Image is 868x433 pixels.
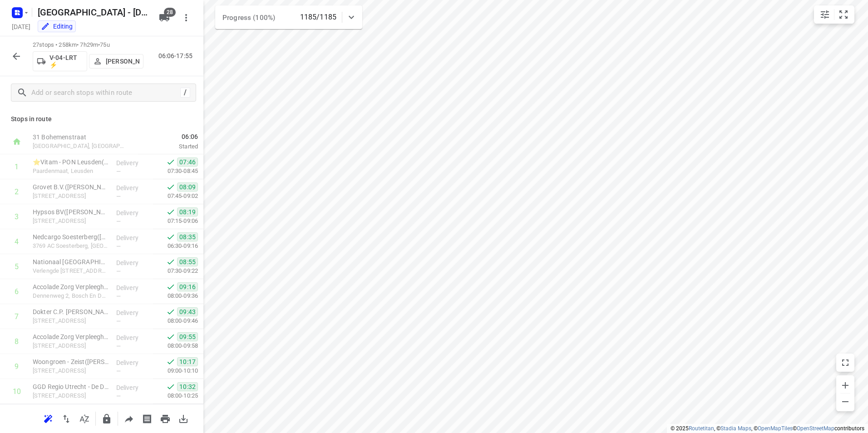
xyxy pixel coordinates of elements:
p: Nationaal Militair Museum(Georgina Catania) [33,257,109,266]
button: [PERSON_NAME] [89,54,143,69]
p: 1185/1185 [300,12,336,23]
div: You are currently in edit mode. [41,22,73,31]
svg: Done [166,157,175,167]
span: Download route [174,414,192,423]
span: Print shipping labels [138,414,156,423]
span: 07:46 [177,157,198,167]
h5: Project date [8,21,34,32]
span: — [116,193,121,200]
a: OpenMapTiles [758,425,793,432]
p: Nedcargo Soesterberg(Suzanne Spierings) [33,232,109,241]
span: 75u [100,41,109,48]
a: OpenStreetMap [797,425,834,432]
p: Dennenweg 2, Bosch En Duin [33,291,109,300]
span: — [116,168,121,175]
svg: Done [166,232,175,241]
span: 08:35 [177,232,198,241]
p: Delivery [116,333,150,342]
button: Fit zoom [834,5,853,24]
svg: Done [166,307,175,316]
p: Verlengde Paltzerweg 1, Soest [33,266,109,276]
p: 07:15-09:06 [153,216,198,226]
p: Grovet B.V.(Dennis van Hijum) [33,182,109,192]
p: Delivery [116,283,150,292]
p: 08:00-09:58 [153,341,198,350]
span: — [116,393,121,399]
span: 08:55 [177,257,198,266]
span: — [116,318,121,325]
svg: Done [166,282,175,291]
p: Started [138,142,198,151]
div: 4 [15,237,19,246]
div: small contained button group [814,5,854,24]
button: V-04-LRT ⚡ [33,51,87,71]
span: 28 [164,8,176,17]
div: 2 [15,187,19,196]
p: Verlengde Slotlaan 113, Zeist [33,316,109,325]
svg: Done [166,332,175,341]
svg: Done [166,182,175,192]
p: Delivery [116,183,150,192]
p: Paardenmaat, Leusden [33,167,109,176]
p: Delivery [116,158,150,167]
span: 09:16 [177,282,198,291]
span: — [116,243,121,250]
span: 06:06 [138,132,198,141]
svg: Done [166,357,175,366]
button: 28 [155,9,173,27]
svg: Done [166,257,175,266]
p: 27 stops • 258km • 7h29m [33,41,143,49]
div: Progress (100%)1185/1185 [215,5,362,29]
span: Progress (100%) [222,14,275,22]
span: Reverse route [57,414,75,423]
p: GGD Regio Utrecht - De Dreef(Cunera van der Plaats) [33,382,109,391]
h5: [GEOGRAPHIC_DATA] - [DATE] [34,5,152,20]
p: [PERSON_NAME] [106,58,139,65]
span: • [98,41,100,48]
span: Reoptimize route [39,414,57,423]
p: Hypsos BV(Juliette van Berkel) [33,207,109,216]
p: Delivery [116,208,150,217]
p: Delivery [116,383,150,392]
p: 06:30-09:16 [153,241,198,251]
span: 08:19 [177,207,198,216]
p: 07:30-08:45 [153,167,198,176]
p: [STREET_ADDRESS] [33,366,109,375]
div: 7 [15,312,19,321]
p: Accolade Zorg Verpleeghuis - Villa l’Abri(Hans Schutte) [33,332,109,341]
p: Delivery [116,358,150,367]
p: [STREET_ADDRESS] [33,391,109,400]
a: Routetitan [689,425,714,432]
p: [STREET_ADDRESS] [33,341,109,350]
p: ⭐Vitam - PON Leusden(Restaurant Medewerker/ Nella) [33,157,109,167]
li: © 2025 , © , © © contributors [671,425,864,432]
span: — [116,293,121,300]
span: — [116,368,121,374]
span: Print route [156,414,174,423]
p: Delivery [116,308,150,317]
svg: Done [166,382,175,391]
div: 9 [15,362,19,371]
p: [GEOGRAPHIC_DATA], [GEOGRAPHIC_DATA] [33,142,127,151]
p: Dokter C.P. van Leersumschool - Zeist(Carola van der Slot) [33,307,109,316]
p: Centurionbaan 140, Soesterberg [33,192,109,201]
p: V-04-LRT ⚡ [49,54,83,69]
button: Map settings [816,5,834,24]
button: Lock route [98,410,116,428]
p: 31 Bohemenstraat [33,133,127,142]
span: 10:32 [177,382,198,391]
a: Stadia Maps [720,425,751,432]
div: 1 [15,162,19,171]
p: 09:00-10:10 [153,366,198,375]
p: 07:45-09:02 [153,192,198,201]
p: Delivery [116,258,150,267]
span: 09:55 [177,332,198,341]
div: / [180,88,190,98]
p: Woongroen - Zeist(Mirjam van der Linde) [33,357,109,366]
div: 5 [15,262,19,271]
p: Accolade Zorg Verpleeghuis - De Wijngaard - Kelder(Hans Schutte) [33,282,109,291]
button: More [177,9,195,27]
span: 10:17 [177,357,198,366]
span: Share route [120,414,138,423]
p: Delivery [116,233,150,242]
